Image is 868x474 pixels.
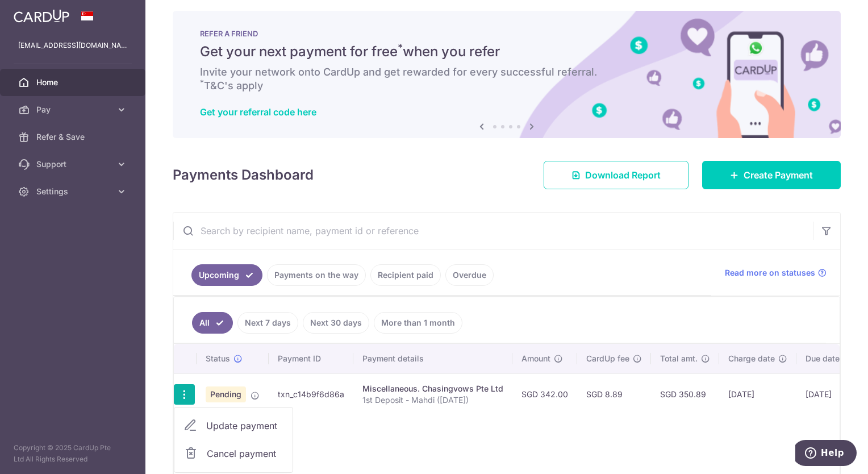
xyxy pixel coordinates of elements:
[512,373,577,415] td: SGD 342.00
[269,373,353,415] td: txn_c14b9f6d86a
[206,353,230,364] span: Status
[586,353,629,364] span: CardUp fee
[36,104,111,115] span: Pay
[719,373,796,415] td: [DATE]
[362,383,503,394] div: Miscellaneous. Chasingvows Pte Ltd
[577,373,651,415] td: SGD 8.89
[521,353,550,364] span: Amount
[14,9,69,23] img: CardUp
[585,168,661,182] span: Download Report
[806,353,840,364] span: Due date
[544,161,688,189] a: Download Report
[36,131,111,143] span: Refer & Save
[370,264,441,286] a: Recipient paid
[18,40,127,51] p: [EMAIL_ADDRESS][DOMAIN_NAME]
[173,11,841,138] img: RAF banner
[192,312,233,334] a: All
[651,373,719,415] td: SGD 350.89
[353,344,512,373] th: Payment details
[374,312,462,334] a: More than 1 month
[725,267,815,278] span: Read more on statuses
[200,65,813,93] h6: Invite your network onto CardUp and get rewarded for every successful referral. T&C's apply
[725,267,827,278] a: Read more on statuses
[744,168,813,182] span: Create Payment
[795,440,857,468] iframe: Opens a widget where you can find more information
[191,264,262,286] a: Upcoming
[796,373,861,415] td: [DATE]
[362,394,503,406] p: 1st Deposit - Mahdi ([DATE])
[206,386,246,402] span: Pending
[445,264,494,286] a: Overdue
[36,159,111,170] span: Support
[173,165,314,185] h4: Payments Dashboard
[660,353,698,364] span: Total amt.
[237,312,298,334] a: Next 7 days
[36,186,111,197] span: Settings
[200,106,316,118] a: Get your referral code here
[173,213,813,249] input: Search by recipient name, payment id or reference
[36,77,111,88] span: Home
[702,161,841,189] a: Create Payment
[200,43,813,61] h5: Get your next payment for free when you refer
[200,29,813,38] p: REFER A FRIEND
[269,344,353,373] th: Payment ID
[728,353,775,364] span: Charge date
[303,312,369,334] a: Next 30 days
[267,264,366,286] a: Payments on the way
